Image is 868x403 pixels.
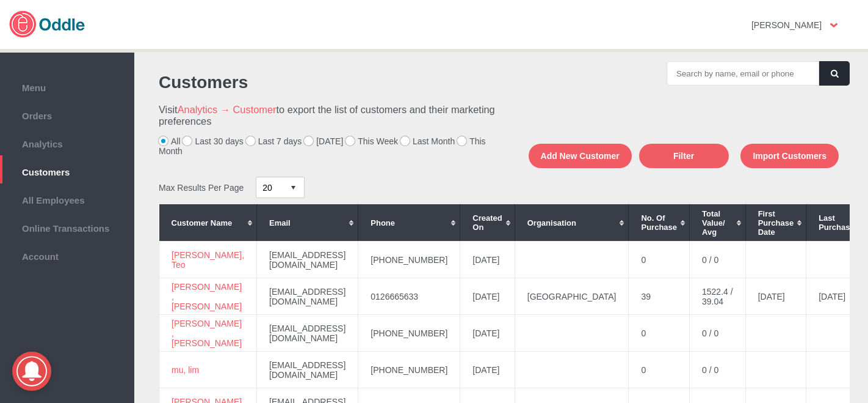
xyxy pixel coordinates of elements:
td: [PHONE_NUMBER] [358,315,460,352]
td: [DATE] [745,278,806,315]
label: Last 7 days [246,136,302,146]
label: Last 30 days [183,136,243,146]
td: [GEOGRAPHIC_DATA] [515,278,629,315]
td: [DATE] [806,278,867,315]
th: No. of Purchase [629,204,690,241]
td: [DATE] [460,278,515,315]
th: Phone [358,204,460,241]
td: [PHONE_NUMBER] [358,242,460,278]
td: 0 / 0 [690,242,746,278]
span: Account [6,248,128,262]
button: Import Customers [740,144,839,168]
td: 0 / 0 [690,352,746,388]
button: Add New Customer [529,144,632,168]
td: 0126665633 [358,278,460,315]
a: [PERSON_NAME] , [PERSON_NAME] [172,282,242,311]
label: This Month [159,136,486,156]
th: Organisation [515,204,629,241]
label: Last Month [400,136,455,146]
span: Orders [6,108,128,121]
td: 0 [629,352,690,388]
th: Last Purchase [806,204,867,241]
td: [EMAIL_ADDRESS][DOMAIN_NAME] [257,315,358,352]
td: [EMAIL_ADDRESS][DOMAIN_NAME] [257,352,358,388]
th: Created On [460,204,515,241]
th: Email [257,204,358,241]
span: Analytics [6,136,128,149]
h1: Customers [159,73,495,92]
td: [DATE] [460,315,515,352]
th: Customer Name [159,204,257,241]
td: 0 [629,315,690,352]
span: Max Results Per Page [159,183,244,193]
th: First Purchase Date [745,204,806,241]
span: Online Transactions [6,220,128,234]
h3: Visit to export the list of customers and their marketing preferences [159,104,495,127]
td: [DATE] [460,352,515,388]
span: All Employees [6,192,128,205]
a: Analytics → Customer [178,104,277,115]
input: Search by name, email or phone [667,61,819,86]
th: Total Value/ Avg [690,204,746,241]
td: 0 [629,242,690,278]
td: [PHONE_NUMBER] [358,352,460,388]
strong: [PERSON_NAME] [751,20,822,30]
td: 39 [629,278,690,315]
a: [PERSON_NAME] , [PERSON_NAME] [172,319,242,348]
label: This Week [345,136,398,146]
td: [DATE] [460,242,515,278]
label: All [159,136,181,146]
a: mu, lim [172,365,199,375]
img: user-option-arrow.png [830,23,837,28]
td: 0 / 0 [690,315,746,352]
td: [EMAIL_ADDRESS][DOMAIN_NAME] [257,242,358,278]
td: [EMAIL_ADDRESS][DOMAIN_NAME] [257,278,358,315]
button: Filter [639,144,729,168]
span: Customers [6,164,128,177]
a: [PERSON_NAME], Teo [172,250,244,270]
span: Menu [6,79,128,93]
td: 1522.4 / 39.04 [690,278,746,315]
label: [DATE] [304,136,343,146]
